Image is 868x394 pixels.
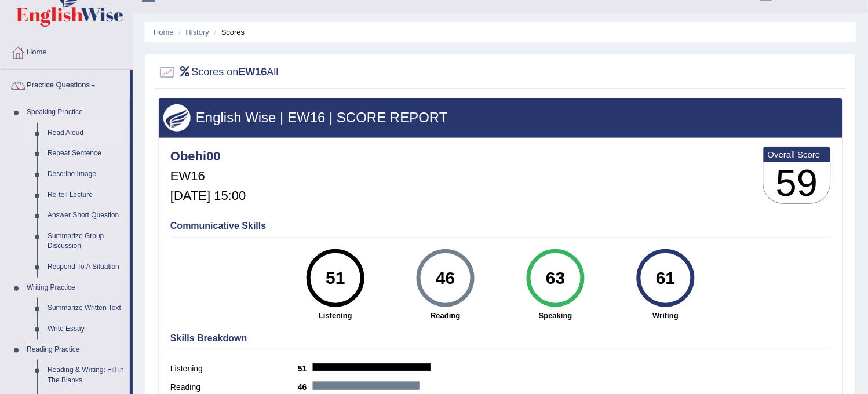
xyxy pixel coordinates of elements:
[1,37,133,65] a: Home
[764,162,830,204] h3: 59
[298,364,313,373] b: 51
[239,66,267,78] b: EW16
[286,310,385,321] strong: Listening
[396,310,495,321] strong: Reading
[42,298,130,319] a: Summarize Written Text
[170,169,246,183] h5: EW16
[154,28,174,37] a: Home
[298,382,313,392] b: 46
[21,340,130,360] a: Reading Practice
[158,64,279,81] h2: Scores on All
[21,102,130,123] a: Speaking Practice
[163,104,191,132] img: wings.png
[42,360,130,391] a: Reading & Writing: Fill In The Blanks
[170,221,831,231] h4: Communicative Skills
[617,310,715,321] strong: Writing
[314,254,356,302] div: 51
[42,185,130,206] a: Re-tell Lecture
[170,189,246,203] h5: [DATE] 15:00
[211,27,245,38] li: Scores
[42,257,130,278] a: Respond To A Situation
[170,149,246,163] h4: Obehi00
[42,319,130,340] a: Write Essay
[424,254,466,302] div: 46
[42,164,130,185] a: Describe Image
[42,226,130,257] a: Summarize Group Discussion
[170,381,298,393] label: Reading
[163,110,838,125] h3: English Wise | EW16 | SCORE REPORT
[186,28,209,37] a: History
[534,254,577,302] div: 63
[42,205,130,226] a: Answer Short Question
[170,333,831,344] h4: Skills Breakdown
[21,278,130,298] a: Writing Practice
[42,143,130,164] a: Repeat Sentence
[1,70,130,99] a: Practice Questions
[42,123,130,144] a: Read Aloud
[506,310,605,321] strong: Speaking
[644,254,687,302] div: 61
[170,363,298,375] label: Listening
[768,149,826,159] b: Overall Score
